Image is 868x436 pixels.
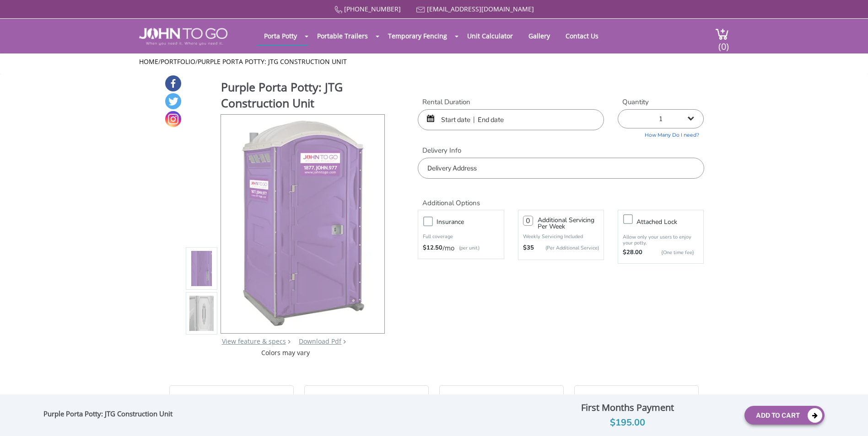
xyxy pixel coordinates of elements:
[523,244,534,253] strong: $35
[636,216,708,228] h3: Attached lock
[344,5,401,13] a: [PHONE_NUMBER]
[427,5,534,13] a: [EMAIL_ADDRESS][DOMAIN_NAME]
[423,244,499,253] div: /mo
[559,27,605,45] a: Contact Us
[418,109,604,130] input: Start date | End date
[715,28,729,40] img: cart a
[418,188,704,207] h2: Additional Options
[623,234,699,246] p: Allow only your users to enjoy your potty.
[139,57,729,66] ul: / /
[538,217,599,230] h3: Additional Servicing Per Week
[618,97,704,107] label: Quantity
[437,216,508,228] h3: Insurance
[288,340,291,344] img: right arrow icon
[186,348,386,357] div: Colors may vary
[198,57,347,66] a: Purple Porta Potty: JTG Construction Unit
[418,97,604,107] label: Rental Duration
[139,57,158,66] a: Home
[299,337,341,346] a: Download Pdf
[831,399,868,436] button: Live Chat
[165,75,181,91] a: Facebook
[161,57,195,66] a: Portfolio
[222,337,286,346] a: View feature & specs
[165,93,181,109] a: Twitter
[517,415,738,430] div: $195.00
[460,27,520,45] a: Unit Calculator
[523,233,599,240] p: Weekly Servicing Included
[718,33,729,53] span: (0)
[522,27,557,45] a: Gallery
[418,146,704,155] label: Delivery Info
[165,111,181,127] a: Instagram
[623,248,642,257] strong: $28.00
[423,244,442,253] strong: $12.50
[233,115,372,330] img: Product
[647,248,694,257] p: {One time fee}
[744,406,825,425] button: Add To Cart
[189,206,214,421] img: Product
[343,340,346,344] img: chevron.png
[334,6,342,14] img: Call
[189,161,214,376] img: Product
[310,27,375,45] a: Portable Trailers
[534,245,599,251] p: (Per Additional Service)
[454,244,480,253] p: (per unit)
[381,27,454,45] a: Temporary Fencing
[257,27,304,45] a: Porta Potty
[517,400,738,415] div: First Months Payment
[418,158,704,179] input: Delivery Address
[221,79,386,113] h1: Purple Porta Potty: JTG Construction Unit
[416,7,425,13] img: Mail
[423,232,499,241] p: Full coverage
[139,28,227,45] img: JOHN to go
[523,216,533,226] input: 0
[618,128,704,139] a: How Many Do I need?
